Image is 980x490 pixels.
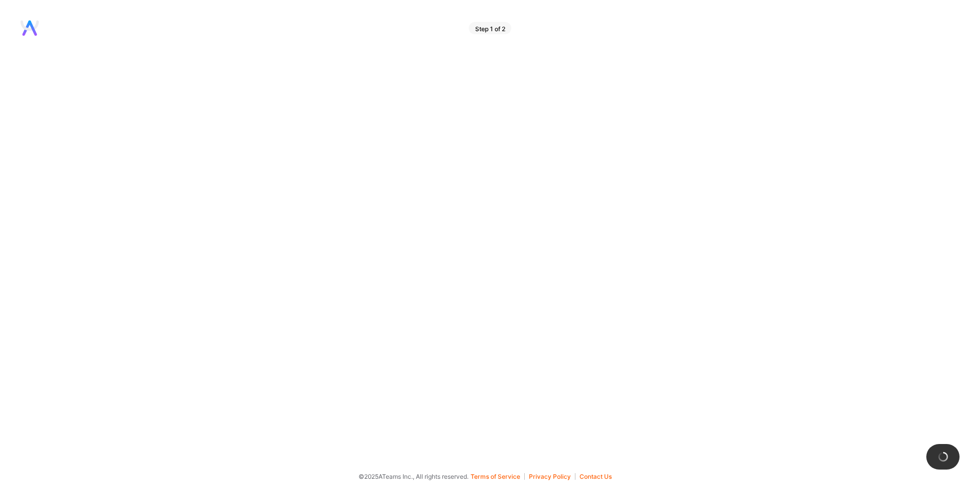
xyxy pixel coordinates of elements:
img: loading [938,451,949,462]
button: Contact Us [580,473,612,480]
button: Privacy Policy [529,473,575,480]
span: © 2025 ATeams Inc., All rights reserved. [359,471,469,482]
div: Step 1 of 2 [469,22,511,34]
button: Terms of Service [471,473,525,480]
